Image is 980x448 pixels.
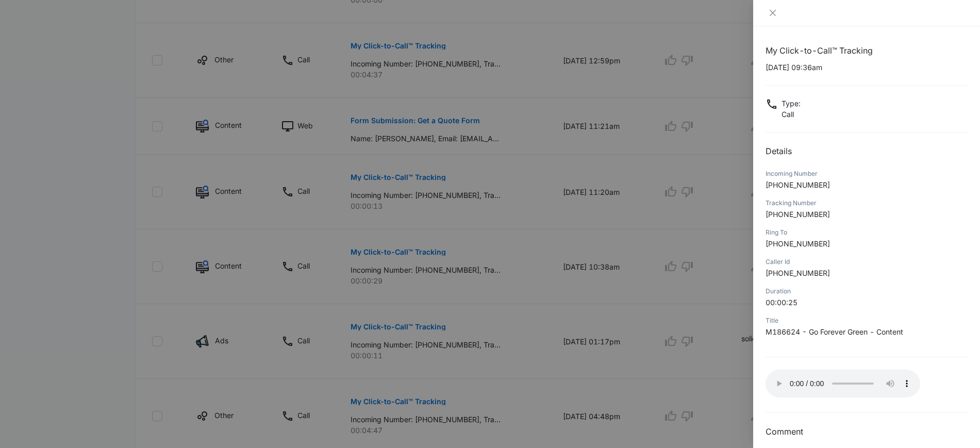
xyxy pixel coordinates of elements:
[766,298,798,307] span: 00:00:25
[766,425,968,438] h3: Comment
[766,316,968,325] div: Title
[766,228,968,237] div: Ring To
[766,62,968,73] p: [DATE] 09:36am
[766,257,968,267] div: Caller Id
[766,180,830,189] span: [PHONE_NUMBER]
[766,169,968,178] div: Incoming Number
[766,198,968,208] div: Tracking Number
[782,98,801,109] p: Type :
[766,8,780,18] button: Close
[766,327,903,336] span: M186624 - Go Forever Green - Content
[769,9,777,17] span: close
[766,287,968,296] div: Duration
[782,109,801,120] p: Call
[766,269,830,277] span: [PHONE_NUMBER]
[766,145,968,157] h2: Details
[766,210,830,219] span: [PHONE_NUMBER]
[766,239,830,248] span: [PHONE_NUMBER]
[766,370,920,397] audio: Your browser does not support the audio tag.
[766,44,968,57] h1: My Click-to-Call™ Tracking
